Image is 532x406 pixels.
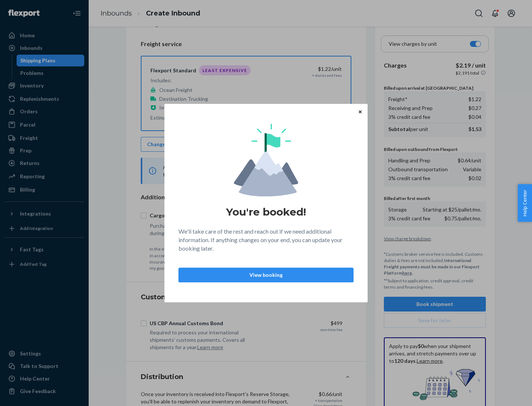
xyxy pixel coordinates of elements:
button: View booking [178,268,354,282]
p: View booking [185,271,347,279]
h1: You're booked! [226,205,306,219]
img: svg+xml,%3Csvg%20viewBox%3D%220%200%20174%20197%22%20fill%3D%22none%22%20xmlns%3D%22http%3A%2F%2F... [234,124,298,196]
button: Close [357,107,364,116]
p: We'll take care of the rest and reach out if we need additional information. If anything changes ... [178,227,354,253]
